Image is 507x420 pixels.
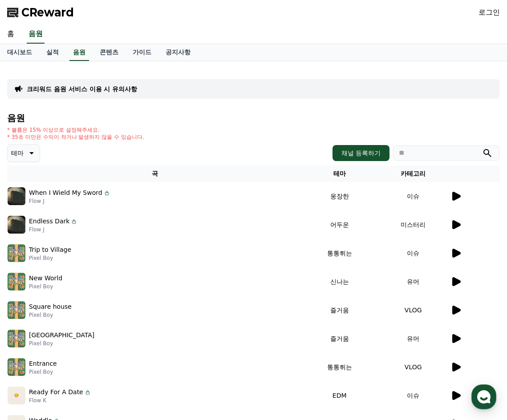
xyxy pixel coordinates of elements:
td: 이슈 [376,239,450,267]
p: Flow J [29,198,110,205]
a: CReward [7,5,74,20]
a: 크리워드 음원 서비스 이용 시 유의사항 [27,85,137,93]
td: 유머 [376,324,450,353]
p: Ready For A Date [29,388,83,397]
th: 테마 [303,166,377,182]
span: CReward [21,5,74,20]
td: 미스터리 [376,210,450,239]
th: 곡 [7,166,303,182]
td: VLOG [376,353,450,381]
img: music [8,187,25,205]
td: 즐거움 [303,324,377,353]
td: 어두운 [303,210,377,239]
span: 대화 [81,296,92,303]
h4: 음원 [7,113,500,123]
img: music [8,301,25,319]
td: 통통튀는 [303,239,377,267]
p: * 볼륨은 15% 이상으로 설정해주세요. [7,126,144,133]
td: 이슈 [376,381,450,410]
a: 실적 [39,44,66,61]
th: 카테고리 [376,166,450,182]
img: music [8,387,25,404]
a: 가이드 [126,44,158,61]
p: Pixel Boy [29,340,94,347]
p: Pixel Boy [29,311,72,319]
p: Pixel Boy [29,283,62,290]
td: 통통튀는 [303,353,377,381]
p: Pixel Boy [29,368,57,376]
td: VLOG [376,296,450,324]
p: Pixel Boy [29,254,71,262]
p: Endless Dark [29,217,69,226]
td: 유머 [376,267,450,296]
img: music [8,273,25,291]
img: music [8,216,25,234]
p: When I Wield My Sword [29,188,102,198]
img: music [8,244,25,262]
p: New World [29,274,62,283]
span: 설정 [138,295,148,303]
a: 홈 [3,282,59,304]
a: 음원 [27,25,45,44]
a: 음원 [69,44,89,61]
p: Square house [29,302,72,311]
img: music [8,358,25,376]
p: * 35초 미만은 수익이 적거나 발생하지 않을 수 있습니다. [7,133,144,141]
p: Trip to Village [29,245,71,254]
td: 웅장한 [303,182,377,210]
a: 설정 [115,282,171,304]
td: 신나는 [303,267,377,296]
td: 즐거움 [303,296,377,324]
a: 대화 [59,282,115,304]
p: Flow K [29,397,91,404]
td: EDM [303,381,377,410]
p: 테마 [11,147,24,159]
button: 채널 등록하기 [333,145,389,161]
a: 로그인 [479,7,500,18]
a: 공지사항 [158,44,198,61]
p: [GEOGRAPHIC_DATA] [29,331,94,340]
span: 홈 [28,295,33,303]
td: 이슈 [376,182,450,210]
a: 콘텐츠 [93,44,126,61]
p: Flow J [29,226,77,233]
p: Entrance [29,359,57,368]
img: music [8,330,25,347]
button: 테마 [7,144,40,162]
